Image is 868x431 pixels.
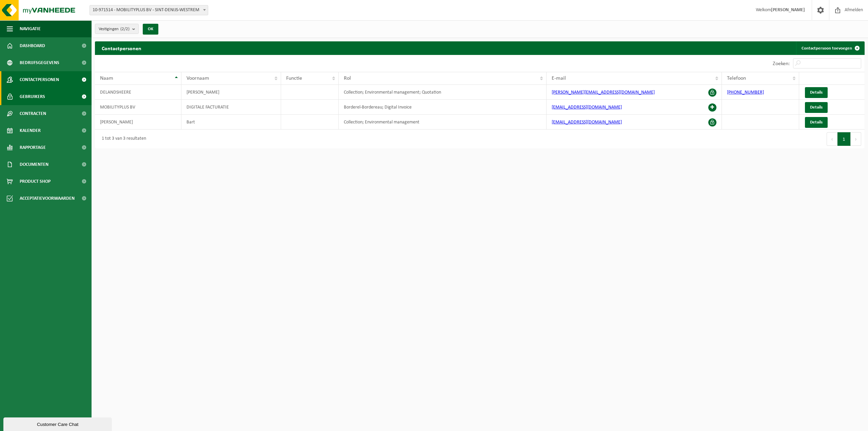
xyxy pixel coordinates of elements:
[95,41,148,55] h2: Contactpersonen
[98,133,146,145] div: 1 tot 3 van 3 resultaten
[95,100,181,115] td: MOBILITYPLUS BV
[810,105,823,110] span: Details
[771,7,805,13] strong: [PERSON_NAME]
[181,115,281,130] td: Bart
[810,90,823,95] span: Details
[20,20,41,37] span: Navigatie
[95,85,181,100] td: DELANDSHEERE
[339,85,547,100] td: Collection; Environmental management; Quotation
[286,76,302,81] span: Functie
[20,54,59,71] span: Bedrijfsgegevens
[837,132,851,146] button: 1
[20,173,51,190] span: Product Shop
[851,132,861,146] button: Next
[773,61,790,66] label: Zoeken:
[3,416,113,431] iframe: chat widget
[552,76,566,81] span: E-mail
[20,139,46,156] span: Rapportage
[552,105,622,110] a: [EMAIL_ADDRESS][DOMAIN_NAME]
[181,100,281,115] td: DIGITALE FACTURATIE
[552,90,655,95] a: [PERSON_NAME][EMAIL_ADDRESS][DOMAIN_NAME]
[805,87,828,98] a: Details
[727,76,746,81] span: Telefoon
[90,5,208,15] span: 10-971514 - MOBILITYPLUS BV - SINT-DENIJS-WESTREM
[805,102,828,113] a: Details
[827,132,837,146] button: Previous
[727,90,764,95] a: [PHONE_NUMBER]
[20,156,48,173] span: Documenten
[805,117,828,128] a: Details
[20,71,59,88] span: Contactpersonen
[99,24,130,34] span: Vestigingen
[20,122,41,139] span: Kalender
[143,24,158,35] button: OK
[186,76,209,81] span: Voornaam
[100,76,113,81] span: Naam
[339,100,547,115] td: Borderel-Bordereau; Digital Invoice
[796,41,864,55] a: Contactpersoon toevoegen
[20,37,45,54] span: Dashboard
[95,115,181,130] td: [PERSON_NAME]
[20,88,45,105] span: Gebruikers
[90,5,208,15] span: 10-971514 - MOBILITYPLUS BV - SINT-DENIJS-WESTREM
[339,115,547,130] td: Collection; Environmental management
[181,85,281,100] td: [PERSON_NAME]
[552,120,622,125] a: [EMAIL_ADDRESS][DOMAIN_NAME]
[20,105,46,122] span: Contracten
[120,27,130,31] count: (2/2)
[95,24,139,34] button: Vestigingen(2/2)
[810,120,823,124] span: Details
[20,190,75,207] span: Acceptatievoorwaarden
[344,76,351,81] span: Rol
